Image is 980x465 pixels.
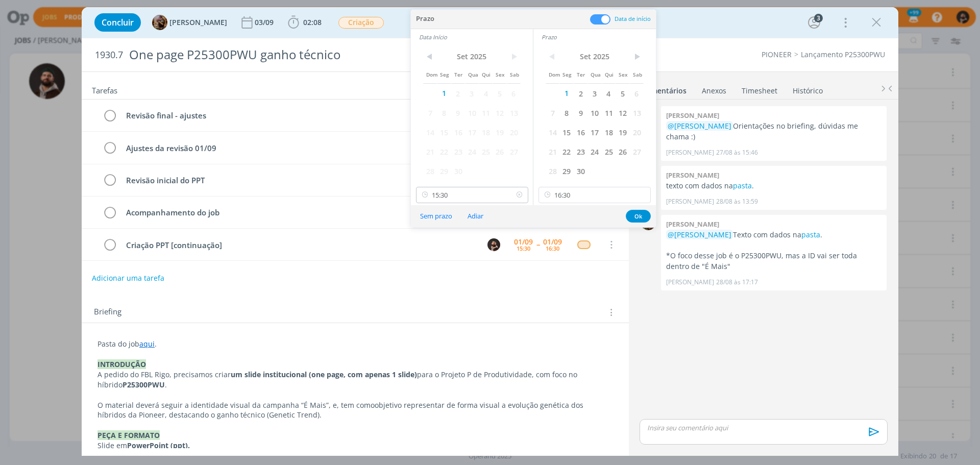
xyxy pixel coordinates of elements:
[546,49,559,64] span: <
[437,84,451,103] span: 1
[616,64,629,84] span: Sex
[666,251,881,272] p: *O foco desse job é o P25300PWU, mas a ID vai ser toda dentro de "É Mais"
[616,123,629,142] span: 19
[507,103,521,123] span: 13
[630,103,644,123] span: 13
[716,278,758,287] span: 28/08 às 17:17
[630,49,644,64] span: >
[814,14,823,22] div: 3
[574,103,587,123] span: 9
[801,230,820,239] a: pasta
[139,339,155,349] a: aqui
[602,84,616,103] span: 4
[122,380,165,389] strong: P25300PWU
[602,103,616,123] span: 11
[493,103,506,123] span: 12
[546,246,559,251] div: 16:30
[733,181,752,190] a: pasta
[97,370,579,389] span: para o Projeto P de Produtividade, com foco no híbrido
[574,142,587,161] span: 23
[666,148,714,157] p: [PERSON_NAME]
[451,103,465,123] span: 9
[416,187,528,203] input: Horário
[125,42,552,67] div: One page P25300PWU ganho técnico
[95,50,123,61] span: 1930.7
[465,123,479,142] span: 17
[507,64,521,84] span: Sab
[716,148,758,157] span: 27/08 às 15:46
[702,86,726,96] div: Anexos
[285,14,324,31] button: 02:08
[546,161,559,181] span: 28
[559,161,573,181] span: 29
[451,161,465,181] span: 30
[666,181,881,191] p: texto com dados na .
[437,142,451,161] span: 22
[574,161,587,181] span: 30
[538,187,651,203] input: Horário
[338,17,384,29] span: Criação
[152,15,167,30] img: A
[507,49,521,64] span: >
[479,103,493,123] span: 11
[666,170,719,180] b: [PERSON_NAME]
[792,81,823,96] a: Histórico
[423,49,437,64] span: <
[668,230,731,239] span: @[PERSON_NAME]
[666,230,881,240] p: Texto com dados na .
[102,18,134,27] span: Concluir
[479,84,493,103] span: 4
[493,123,506,142] span: 19
[255,19,276,26] div: 03/09
[666,219,719,229] b: [PERSON_NAME]
[97,400,375,410] span: O material deverá seguir a identidade visual da campanha “É Mais”, e, tem como
[666,197,714,206] p: [PERSON_NAME]
[97,430,160,440] strong: PEÇA E FORMATO
[487,238,500,251] img: D
[465,103,479,123] span: 10
[121,109,478,122] div: Revisão final - ajustes
[630,123,644,142] span: 20
[559,103,573,123] span: 8
[626,210,651,223] button: Ok
[169,19,227,26] span: [PERSON_NAME]
[801,50,885,59] a: Lançamento P25300PWU
[479,64,493,84] span: Qui
[94,306,121,319] span: Briefing
[451,142,465,161] span: 23
[546,103,559,123] span: 7
[630,64,644,84] span: Sab
[451,84,465,103] span: 2
[82,7,898,456] div: dialog
[303,17,322,27] span: 02:08
[465,142,479,161] span: 24
[97,400,613,421] p: objetivo representar de forma visual a evolução genética dos híbridos da Pioneer, destacando o ga...
[587,123,601,142] span: 17
[630,142,644,161] span: 27
[152,15,227,30] button: A[PERSON_NAME]
[121,206,507,219] div: Acompanhamento do job
[587,64,601,84] span: Qua
[416,14,434,25] span: Prazo
[493,84,506,103] span: 5
[666,278,714,287] p: [PERSON_NAME]
[666,111,719,120] b: [PERSON_NAME]
[546,64,559,84] span: Dom
[338,16,384,29] button: Criação
[479,142,493,161] span: 25
[543,238,562,246] div: 01/09
[587,142,601,161] span: 24
[451,64,465,84] span: Ter
[437,49,506,64] span: Set 2025
[542,33,656,41] div: Prazo
[507,123,521,142] span: 20
[97,440,613,451] p: Slide em
[616,84,629,103] span: 5
[437,64,451,84] span: Seg
[536,241,540,248] span: --
[587,103,601,123] span: 10
[437,161,451,181] span: 29
[741,81,778,96] a: Timesheet
[546,142,559,161] span: 21
[587,84,601,103] span: 3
